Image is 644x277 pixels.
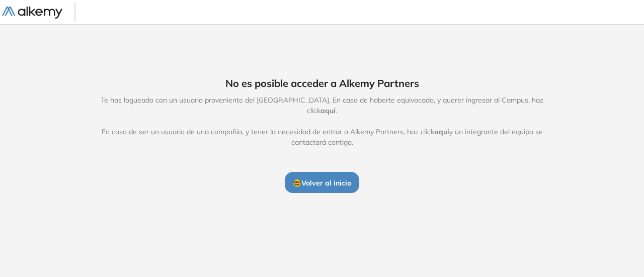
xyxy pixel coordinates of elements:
span: aquí [320,106,336,115]
span: 🤓 Volver al inicio [293,178,351,188]
iframe: Chat Widget [463,160,644,277]
button: 🤓Volver al inicio [285,172,359,193]
span: aquí [434,127,449,136]
span: No es posible acceder a Alkemy Partners [225,76,419,91]
img: Logo [2,7,62,19]
span: Te has logueado con un usuario proveniente del [GEOGRAPHIC_DATA]. En caso de haberte equivocado, ... [90,95,554,148]
div: Widget de chat [463,160,644,277]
